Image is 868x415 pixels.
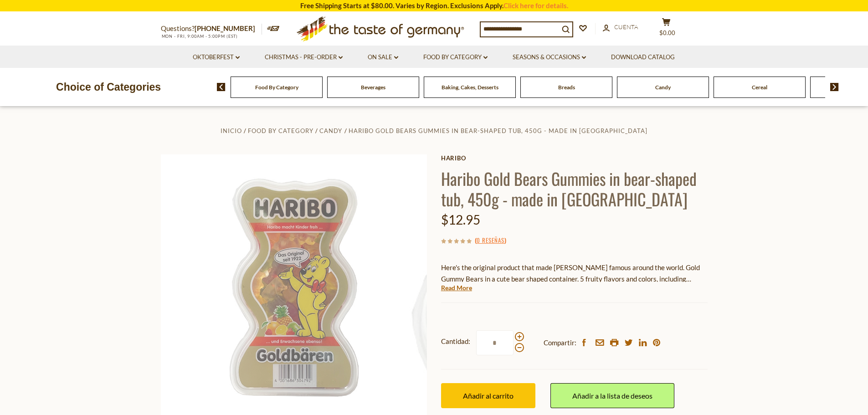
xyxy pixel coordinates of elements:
[441,168,708,209] h1: Haribo Gold Bears Gummies in bear-shaped tub, 450g - made in [GEOGRAPHIC_DATA]
[463,391,514,400] span: Añadir al carrito
[441,283,472,292] a: Read More
[221,127,242,134] a: Inicio
[193,52,240,62] a: Oktoberfest
[603,22,638,32] a: Cuenta
[659,29,675,36] span: $0.00
[441,212,480,227] span: $12.95
[441,383,535,408] button: Añadir al carrito
[441,336,470,347] strong: Cantidad:
[368,52,398,62] a: On Sale
[752,84,767,91] a: Cereal
[217,83,226,91] img: previous arrow
[442,84,498,91] a: Baking, Cakes, Desserts
[423,52,488,62] a: Food By Category
[544,337,576,348] span: Compartir:
[476,330,514,355] input: Cantidad:
[319,127,342,134] a: Candy
[558,84,575,91] a: Breads
[503,1,568,10] a: Click here for details.
[161,34,238,39] span: MON - FRI, 9:00AM - 5:00PM (EST)
[513,52,586,62] a: Seasons & Occasions
[830,83,839,91] img: next arrow
[441,262,708,285] p: Here's the original product that made [PERSON_NAME] famous around the world. Gold Gummy Bears in ...
[655,84,671,91] a: Candy
[475,236,506,245] span: ( )
[614,23,638,31] span: Cuenta
[195,24,255,32] a: [PHONE_NUMBER]
[349,127,647,134] a: Haribo Gold Bears Gummies in bear-shaped tub, 450g - made in [GEOGRAPHIC_DATA]
[161,23,262,35] p: Questions?
[550,383,674,408] a: Añadir a la lista de deseos
[477,236,504,246] a: 0 reseñas
[248,127,313,134] a: Food By Category
[265,52,343,62] a: Christmas - PRE-ORDER
[441,154,708,162] a: Haribo
[653,18,680,41] button: $0.00
[611,52,675,62] a: Download Catalog
[361,84,385,91] a: Beverages
[255,84,298,91] a: Food By Category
